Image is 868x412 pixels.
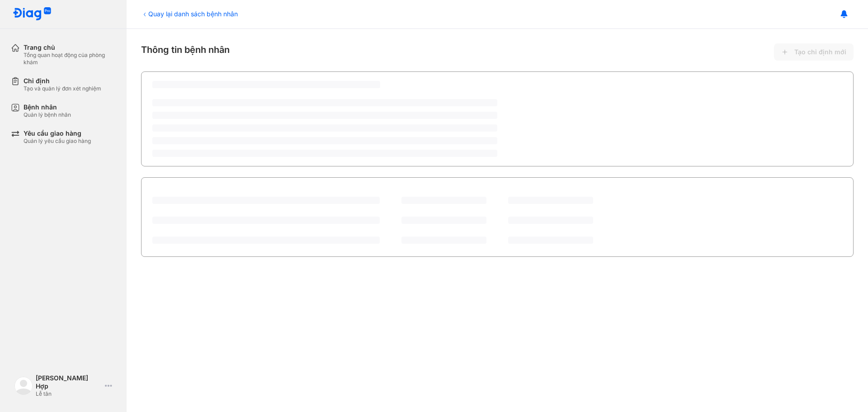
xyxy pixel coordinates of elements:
div: Yêu cầu giao hàng [24,129,91,137]
span: ‌ [508,237,593,244]
span: ‌ [152,150,497,157]
div: Quản lý yêu cầu giao hàng [24,137,91,145]
div: Lịch sử chỉ định [152,186,207,197]
span: ‌ [152,124,497,132]
span: ‌ [152,237,380,244]
span: ‌ [152,197,380,204]
span: ‌ [152,217,380,224]
button: Tạo chỉ định mới [774,43,854,61]
span: ‌ [152,137,497,144]
div: Bệnh nhân [24,103,71,111]
span: ‌ [508,217,593,224]
div: Thông tin bệnh nhân [141,43,854,61]
span: ‌ [152,81,380,88]
img: logo [14,377,33,395]
div: Chỉ định [24,77,101,85]
span: ‌ [401,217,486,224]
div: Quản lý bệnh nhân [24,111,71,118]
div: Tổng quan hoạt động của phòng khám [24,52,116,66]
div: Trang chủ [24,43,116,52]
img: logo [13,7,52,21]
span: ‌ [401,237,486,244]
span: ‌ [152,112,497,119]
div: [PERSON_NAME] Hợp [36,374,101,390]
div: Lễ tân [36,390,101,398]
span: ‌ [152,99,497,106]
div: Quay lại danh sách bệnh nhân [141,9,238,19]
span: ‌ [401,197,486,204]
span: Tạo chỉ định mới [794,48,846,56]
div: Tạo và quản lý đơn xét nghiệm [24,85,101,92]
span: ‌ [508,197,593,204]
